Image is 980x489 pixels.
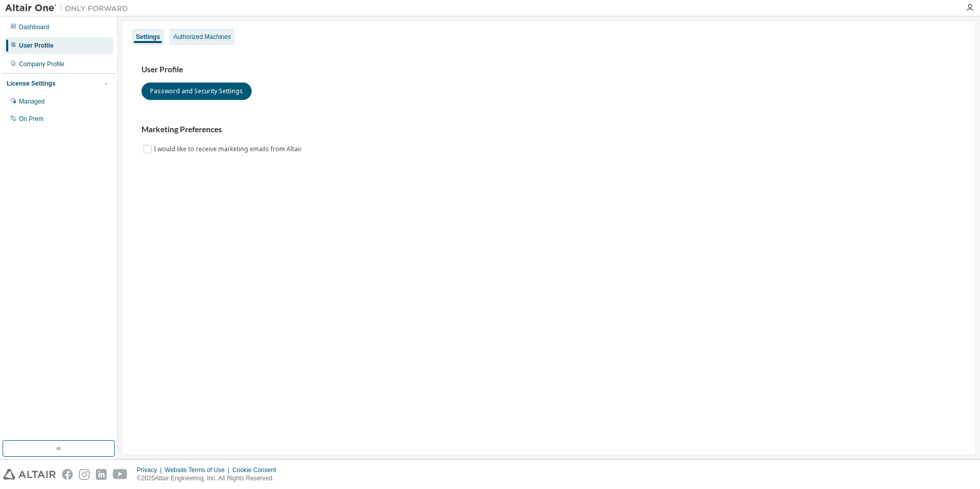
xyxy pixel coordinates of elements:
img: linkedin.svg [96,469,107,480]
img: facebook.svg [62,469,73,480]
img: Altair One [5,3,133,13]
img: instagram.svg [79,469,90,480]
p: © 2025 Altair Engineering, Inc. All Rights Reserved. [137,474,282,483]
div: On Prem [19,115,44,123]
img: youtube.svg [113,469,128,480]
div: Website Terms of Use [165,466,232,474]
h3: Marketing Preferences [141,125,956,135]
button: Password and Security Settings [141,83,252,100]
div: License Settings [7,79,55,88]
div: Dashboard [19,23,49,31]
div: Privacy [137,466,165,474]
div: Company Profile [19,60,65,68]
h3: User Profile [141,65,956,75]
img: altair_logo.svg [3,469,56,480]
div: Cookie Consent [232,466,282,474]
div: User Profile [19,42,53,50]
div: Settings [136,33,160,41]
label: I would like to receive marketing emails from Altair [154,143,304,155]
div: Managed [19,97,45,106]
div: Authorized Machines [173,33,231,41]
